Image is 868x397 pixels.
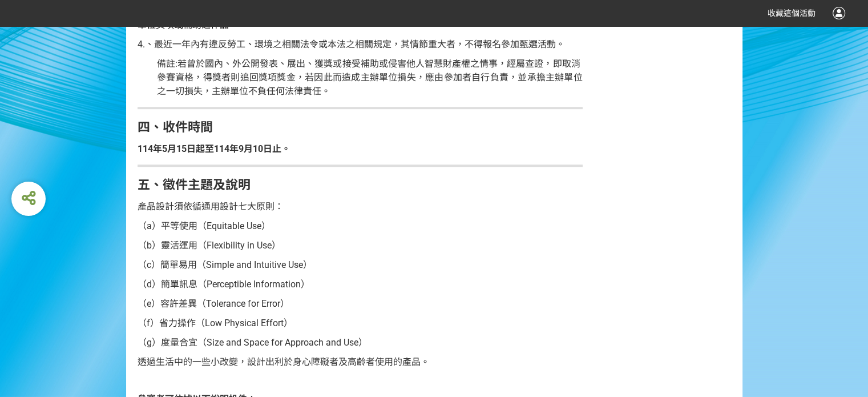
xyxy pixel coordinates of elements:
span: （f）省力操作（Low Physical Effort） [138,318,293,328]
span: （a）平等使用（Equitable Use） [138,220,271,231]
span: 收藏這個活動 [768,9,815,18]
span: 備註:若曾於國內、外公開發表、展出、獲獎或接受補助或侵害他人智慧財產權之情事，經屬查證，即取消 參賽資格，得獎者則追回獎項獎金，若因此而造成主辦單位損失，應由參加者自行負責，並承擔主辦單位之一切... [157,58,583,97]
span: （c）簡單易用（Simple and Intuitive Use） [138,259,312,270]
span: （e）容許差異（Tolerance for Error） [138,298,289,309]
span: 透過生活中的一些小改變，設計出利於身心障礙者及高齡者使用的產品。 [138,356,430,367]
span: 4.、最近一年內有違反勞工、環境之相關法令或本法之相關規定，其情節重大者，不得報名參加甄選活動。 [138,39,565,50]
span: （g）度量合宜（Size and Space for Approach and Use） [138,337,368,348]
span: （b）靈活運用（Flexibility in Use） [138,240,281,251]
strong: 五、徵件主題及說明 [138,178,251,192]
span: 且參賽作品需未曾於國內、外公開發表或展出，亦未曾獲其他單位獎項或補助之作品。 [138,6,574,30]
span: （d）簡單訊息（Perceptible Information） [138,279,310,290]
strong: 114年5月15日起至114年9月10日止。 [138,143,290,154]
strong: 四、收件時間 [138,120,213,134]
span: 產品設計須依循通用設計七大原則： [138,201,284,212]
